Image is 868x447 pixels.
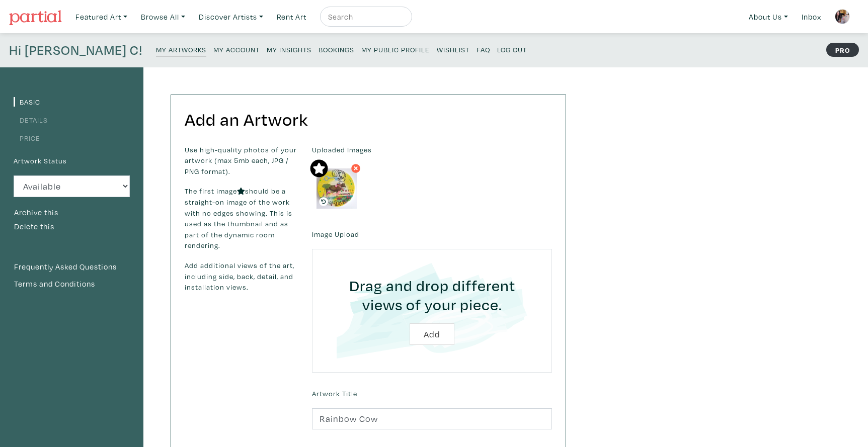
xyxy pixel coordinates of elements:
[14,115,48,125] a: Details
[312,144,552,155] label: Uploaded Images
[185,260,297,293] p: Add additional views of the art, including side, back, detail, and installation views.
[437,42,469,56] a: Wishlist
[312,229,359,240] label: Image Upload
[213,42,260,56] a: My Account
[14,155,67,166] label: Artwork Status
[156,45,206,54] small: My Artworks
[213,45,260,54] small: My Account
[156,42,206,56] a: My Artworks
[361,42,430,56] a: My Public Profile
[267,42,311,56] a: My Insights
[361,45,430,54] small: My Public Profile
[744,7,793,27] a: About Us
[797,7,826,27] a: Inbox
[194,7,268,27] a: Discover Artists
[185,186,297,251] p: The first image should be a straight-on image of the work with no edges showing. This is used as ...
[71,7,132,27] a: Featured Art
[319,42,354,56] a: Bookings
[826,43,859,57] strong: PRO
[497,42,527,56] a: Log Out
[437,45,469,54] small: Wishlist
[185,144,297,177] p: Use high-quality photos of your artwork (max 5mb each, JPG / PNG format).
[14,260,130,274] a: Frequently Asked Questions
[477,45,490,54] small: FAQ
[267,45,311,54] small: My Insights
[477,42,490,56] a: FAQ
[14,97,40,107] a: Basic
[14,206,59,219] button: Archive this
[319,45,354,54] small: Bookings
[272,7,311,27] a: Rent Art
[327,11,403,23] input: Search
[497,45,527,54] small: Log Out
[835,9,850,24] img: phpThumb.php
[185,109,552,130] h2: Add an Artwork
[14,133,40,143] a: Price
[317,168,357,209] img: phpThumb.php
[14,220,55,233] button: Delete this
[14,278,130,291] a: Terms and Conditions
[9,42,142,58] h4: Hi [PERSON_NAME] C!
[136,7,190,27] a: Browse All
[312,388,357,399] label: Artwork Title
